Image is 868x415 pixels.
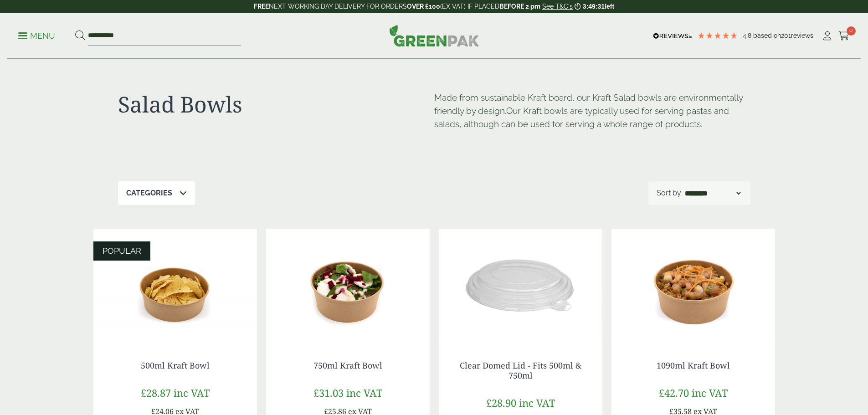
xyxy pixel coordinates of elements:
a: See T&C's [542,3,573,10]
span: 3:49:31 [583,3,605,10]
span: left [605,3,614,10]
a: 750ml Kraft Bowl [313,360,382,371]
a: 500ml Kraft Bowl [141,360,210,371]
a: Clear Domed Lid - Fits 500ml & 750ml [460,360,581,381]
span: 201 [781,32,791,39]
span: Our Kraft bowls are typically used for serving pastas and salads, although can be used for servin... [434,106,729,129]
i: Cart [838,31,850,41]
p: Sort by [657,188,681,199]
span: £28.90 [486,396,516,410]
a: 1090ml Kraft Bowl [657,360,730,371]
img: Kraft Bowl 1090ml with Prawns and Rice [611,229,775,343]
span: POPULAR [103,246,141,256]
span: Based on [753,32,781,39]
a: 0 [838,29,850,43]
span: inc VAT [692,386,728,400]
strong: OVER £100 [407,3,440,10]
img: GreenPak Supplies [389,25,479,46]
div: 4.79 Stars [697,31,738,40]
strong: FREE [254,3,269,10]
select: Shop order [683,188,742,199]
p: Categories [126,188,172,199]
img: REVIEWS.io [653,33,693,39]
span: £31.03 [313,386,344,400]
h1: Salad Bowls [118,91,434,118]
span: inc VAT [346,386,382,400]
img: Kraft Bowl 750ml with Goats Cheese Salad Open [266,229,430,343]
span: inc VAT [174,386,210,400]
strong: BEFORE 2 pm [499,3,540,10]
span: £28.87 [141,386,171,400]
a: Menu [18,31,55,40]
img: Kraft Bowl 500ml with Nachos [93,229,257,343]
span: £42.70 [659,386,689,400]
img: Clear Domed Lid - Fits 750ml-0 [439,229,602,343]
span: 0 [847,26,856,36]
span: reviews [791,32,813,39]
i: My Account [822,31,833,41]
p: Menu [18,31,55,41]
span: 4.8 [743,32,753,39]
span: inc VAT [519,396,555,410]
span: Made from sustainable Kraft board, our Kraft Salad bowls are environmentally friendly by design. [434,92,743,116]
